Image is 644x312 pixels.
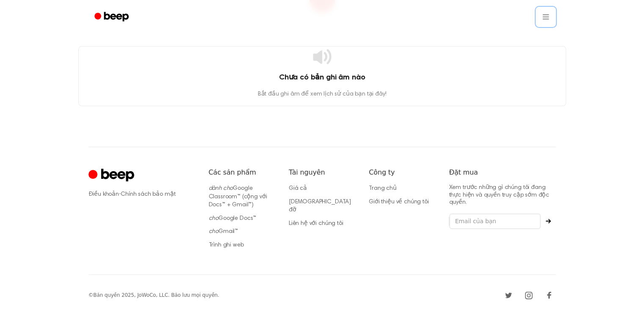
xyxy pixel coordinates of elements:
[536,7,556,27] button: Mở menu
[542,288,556,302] a: Facebook
[502,288,515,302] a: Twitter
[541,219,556,224] button: Đặt mua
[209,216,219,222] font: cho
[88,9,136,25] a: Tiếng bíp
[209,186,267,208] font: Google Classroom™ (cộng với Docs™ + Gmail™)
[289,168,325,176] font: Tài nguyên
[369,186,397,192] a: Trang chủ
[209,229,238,235] a: choGmail™
[369,199,428,205] a: Giới thiệu về chúng tôi
[88,167,136,184] a: Tàu tuần dương
[209,216,257,222] a: choGoogle Docs™
[209,186,267,208] a: dành choGoogle Classroom™ (cộng với Docs™ + Gmail™)
[121,192,175,197] a: Chính sách bảo mật
[289,221,343,227] a: Liên hệ với chúng tôi
[209,168,256,176] font: Các sản phẩm
[449,213,541,230] input: Email của bạn
[209,229,219,235] font: cho
[289,186,307,192] a: Giá cả
[218,216,256,222] font: Google Docs™
[279,74,365,81] font: Chưa có bản ghi âm nào
[449,185,549,205] font: Xem trước những gì chúng tôi đang thực hiện và quyền truy cập sớm độc quyền.
[209,242,244,248] a: Trình ghi web
[369,168,395,176] font: Công ty
[522,288,536,302] a: Instagram
[88,292,94,298] font: ©
[449,168,478,176] font: Đặt mua
[119,190,121,197] font: ·
[258,91,387,97] font: Bắt đầu ghi âm để xem lịch sử của bạn tại đây!
[289,199,351,213] a: [DEMOGRAPHIC_DATA] đỡ
[88,192,119,197] a: Điều khoản
[218,229,238,235] font: Gmail™
[209,186,233,192] font: dành cho
[93,292,219,298] font: Bản quyền 2025, JoWoCo, LLC. Bảo lưu mọi quyền.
